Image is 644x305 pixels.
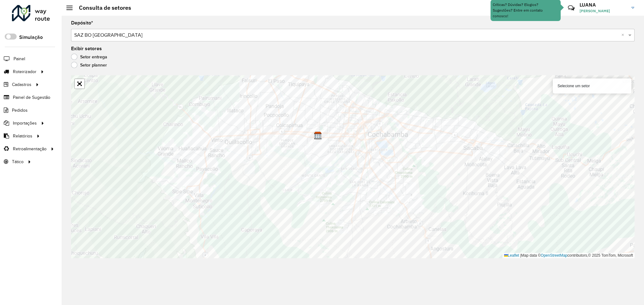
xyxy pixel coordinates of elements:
span: Tático [12,158,24,165]
div: Selecione um setor [553,78,631,94]
div: Map data © contributors,© 2025 TomTom, Microsoft [502,253,635,258]
label: Depósito [71,19,93,27]
a: Leaflet [504,253,519,258]
span: [PERSON_NAME] [580,8,627,14]
label: Exibir setores [71,45,102,52]
label: Simulação [19,34,43,41]
span: Importações [13,120,37,126]
label: Setor entrega [71,54,107,60]
span: | [520,253,521,258]
span: Cadastros [12,81,31,88]
span: Relatórios [13,133,32,139]
label: Setor planner [71,62,107,68]
span: Painel de Sugestão [13,94,50,101]
h2: Consulta de setores [73,4,131,11]
span: Painel [14,56,25,62]
span: Retroalimentação [13,146,47,152]
h3: LUANA [580,2,627,8]
span: Clear all [621,31,627,39]
a: Abrir mapa em tela cheia [75,79,84,88]
span: Pedidos [12,107,28,114]
a: Contato Rápido [564,1,578,15]
a: OpenStreetMap [541,253,568,258]
span: Roteirizador [13,68,36,75]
